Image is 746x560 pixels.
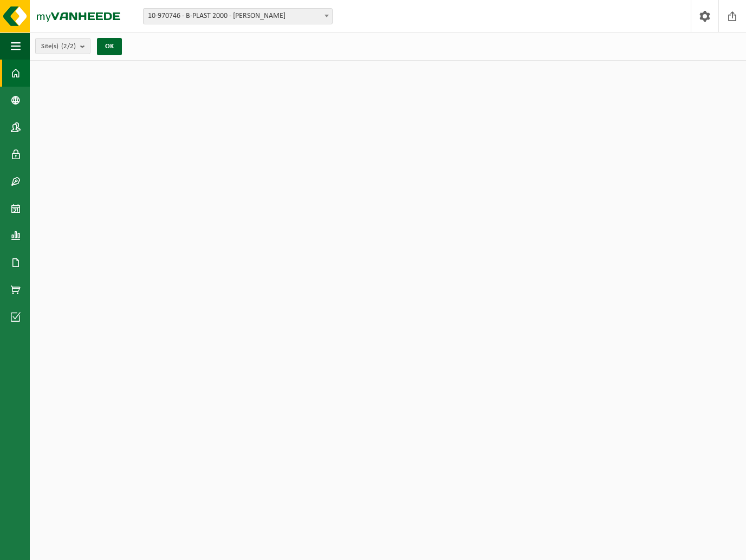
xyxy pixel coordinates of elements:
button: Site(s)(2/2) [35,38,90,54]
span: Site(s) [41,38,76,55]
button: OK [97,38,122,55]
count: (2/2) [61,43,76,50]
span: 10-970746 - B-PLAST 2000 - Aurich [144,9,332,24]
span: 10-970746 - B-PLAST 2000 - Aurich [143,8,333,24]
